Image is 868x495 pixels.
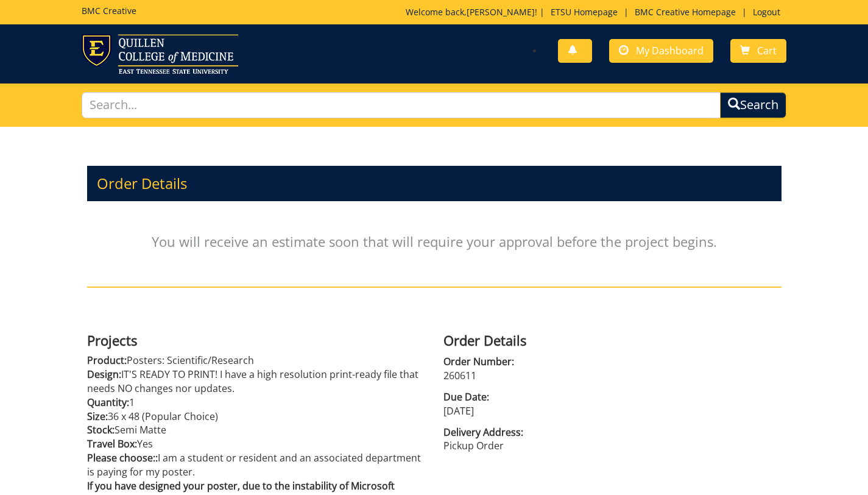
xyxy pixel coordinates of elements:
[82,34,238,74] img: ETSU logo
[87,354,127,367] span: Product:
[87,396,425,410] p: 1
[87,368,425,396] p: IT'S READY TO PRINT! I have a high resolution print-ready file that needs NO changes nor updates.
[87,396,129,409] span: Quantity:
[87,410,108,423] span: Size:
[730,39,786,63] a: Cart
[747,6,786,18] a: Logout
[87,368,121,381] span: Design:
[443,333,782,347] h4: Order Details
[87,437,425,451] p: Yes
[82,92,721,118] input: Search...
[467,6,535,18] a: [PERSON_NAME]
[443,355,782,369] span: Order Number:
[87,423,115,436] span: Stock:
[87,451,158,465] span: Please choose::
[443,439,782,453] p: Pickup Order
[443,369,782,383] p: 260611
[87,423,425,437] p: Semi Matte
[757,44,777,57] span: Cart
[545,6,624,18] a: ETSU Homepage
[443,390,782,404] span: Due Date:
[629,6,742,18] a: BMC Creative Homepage
[87,333,425,347] h4: Projects
[636,44,704,57] span: My Dashboard
[443,404,782,418] p: [DATE]
[443,426,782,440] span: Delivery Address:
[87,437,137,450] span: Travel Box:
[87,354,425,368] p: Posters: Scientific/Research
[82,6,136,15] h5: BMC Creative
[720,92,786,118] button: Search
[406,6,786,18] p: Welcome back, ! | | |
[87,451,425,479] p: I am a student or resident and an associated department is paying for my poster.
[87,207,782,276] p: You will receive an estimate soon that will require your approval before the project begins.
[609,39,713,63] a: My Dashboard
[87,410,425,424] p: 36 x 48 (Popular Choice)
[87,166,782,201] h3: Order Details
